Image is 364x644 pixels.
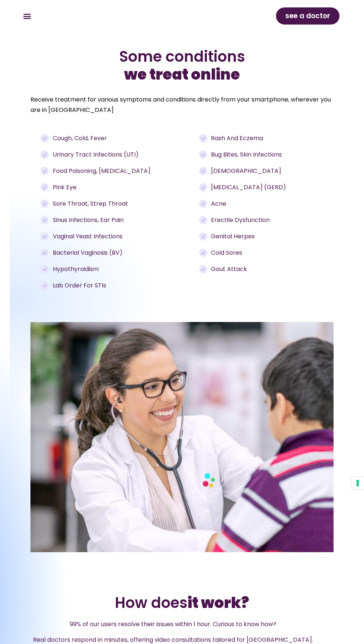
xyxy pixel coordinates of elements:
[30,48,334,83] h2: Some conditions
[124,64,240,85] b: we treat online
[40,216,195,225] a: Sinus infections, Ear Pain
[51,216,124,225] span: Sinus infections, Ear Pain
[51,265,99,274] span: Hypothyroidism
[21,10,33,22] div: Menu Toggle
[51,281,106,290] span: Lab order for STIs
[51,134,107,143] span: Cough, cold, fever
[209,232,255,241] span: Genital Herpes
[40,150,195,159] a: Urinary tract infections (UTI)
[209,199,226,208] span: Acne
[51,232,123,241] span: Vaginal yeast infections
[51,167,150,176] span: Food poisoning, [MEDICAL_DATA]
[51,248,123,257] span: Bacterial Vaginosis (BV)
[30,94,334,115] p: Receive treatment for various symptoms and conditions directly from your smartphone, wherever you...
[51,199,128,208] span: Sore throat, strep throat
[30,619,316,629] p: 99% of our users resolve their issues within 1 hour. Curious to know how?
[209,150,282,159] span: Bug bites, skin infections
[276,7,339,25] a: see a doctor
[40,281,195,290] a: Lab order for STIs
[209,183,286,192] span: [MEDICAL_DATA] (GERD)
[51,150,139,159] span: Urinary tract infections (UTI)
[285,10,330,22] span: see a doctor
[209,248,242,257] span: Cold sores
[209,134,263,143] span: Rash and eczema
[51,183,77,192] span: Pink eye
[209,216,270,225] span: Erectile Dysfunction
[351,477,364,489] button: Your consent preferences for tracking technologies
[209,265,247,274] span: Gout attack
[30,594,334,612] h2: How does
[209,167,281,176] span: [DEMOGRAPHIC_DATA]
[188,592,249,613] b: it work?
